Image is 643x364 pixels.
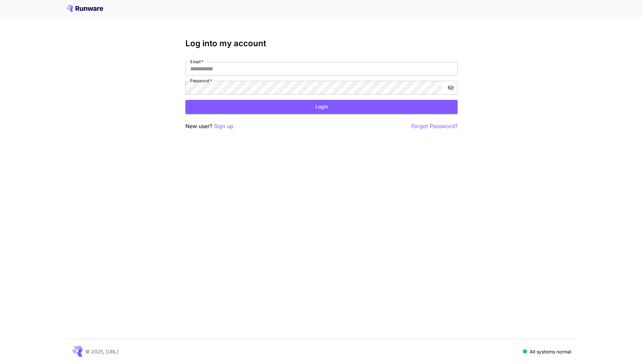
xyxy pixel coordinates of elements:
[185,122,233,131] p: New user?
[411,122,458,131] button: Forgot Password?
[185,39,458,48] h3: Log into my account
[530,348,571,355] p: All systems normal
[445,82,457,94] button: toggle password visibility
[85,348,118,355] p: © 2025, [URL]
[185,100,458,114] button: Login
[214,122,233,131] button: Sign up
[190,78,212,84] label: Password
[190,59,203,65] label: Email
